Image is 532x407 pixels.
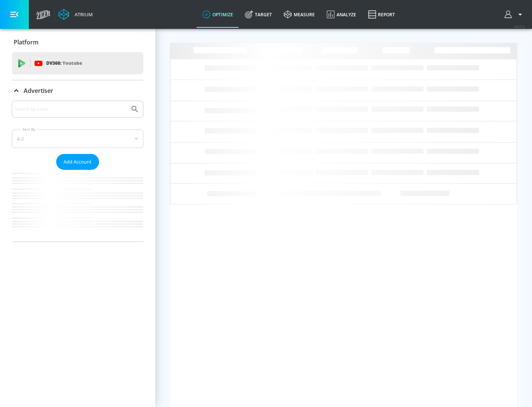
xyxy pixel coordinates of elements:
p: DV360: [46,59,82,67]
a: Report [362,1,401,28]
div: Atrium [72,11,93,18]
a: Analyze [321,1,362,28]
div: A-Z [12,129,143,148]
a: measure [278,1,321,28]
p: Youtube [62,59,82,67]
input: Search by name [15,104,127,114]
span: Add Account [64,158,92,166]
span: v 4.25.4 [514,24,525,28]
p: Advertiser [24,87,53,95]
button: Add Account [56,154,99,170]
label: Sort By [21,127,37,132]
a: optimize [197,1,239,28]
div: Advertiser [12,80,143,101]
p: Platform [14,38,38,46]
div: Platform [12,32,143,53]
a: Atrium [58,9,93,20]
a: Target [239,1,278,28]
div: DV360: Youtube [12,52,143,74]
div: Advertiser [12,101,143,242]
nav: list of Advertiser [12,170,143,242]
